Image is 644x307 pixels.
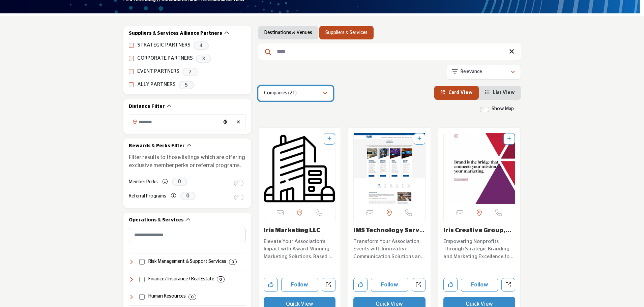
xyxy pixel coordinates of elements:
[191,295,194,299] b: 0
[440,90,473,95] a: View Card
[258,86,333,101] button: Companies (21)
[354,133,425,204] a: Open Listing in new tab
[137,41,191,49] label: STRATEGIC PARTNERS
[182,68,198,76] span: 7
[493,90,515,95] span: List View
[434,86,479,100] li: Card View
[219,277,222,282] b: 0
[234,115,244,130] div: Clear search location
[353,227,425,241] a: IMS Technology Servi...
[258,43,521,60] input: Search Keyword
[417,136,421,141] a: Add To List
[264,133,335,204] a: Open Listing in new tab
[281,278,319,292] button: Follow
[129,43,134,48] input: STRATEGIC PARTNERS checkbox
[264,227,336,235] h3: Iris Marketing LLC
[353,236,426,261] a: Transform Your Association Events with Innovative Communication Solutions and Unmatched Excellenc...
[129,56,134,61] input: CORPORATE PARTNERS checkbox
[129,30,222,37] h2: Suppliers & Services Alliance Partners
[443,227,516,235] h3: Iris Creative Group, Inc.
[264,90,297,97] p: Companies (21)
[217,276,225,282] div: 0 Results For Finance / Insurance / Real Estate
[443,238,516,261] p: Empowering Nonprofits Through Strategic Branding and Marketing Excellence for Lasting Impact. Ser...
[129,190,166,202] label: Referral Programs
[448,90,473,95] span: Card View
[129,217,184,224] h2: Operations & Services
[129,143,185,150] h2: Rewards & Perks Filter
[129,103,165,110] h2: Distance Filter
[172,178,187,186] span: 0
[148,258,226,265] h4: Risk Management & Support Services: Services for cancellation insurance and transportation soluti...
[264,227,320,234] a: Iris Marketing LLC
[264,236,336,261] a: Elevate Your Association's Impact with Award-Winning Marketing Solutions. Based in [US_STATE], [G...
[137,81,176,89] label: ALLY PARTNERS
[507,136,511,141] a: Add To List
[129,153,246,170] p: Filter results to those listings which are offering exclusive member perks or referral programs.
[148,276,214,283] h4: Finance / Insurance / Real Estate: Financial management, accounting, insurance, banking, payroll,...
[194,41,209,50] span: 4
[137,68,179,75] label: EVENT PARTNERS
[444,133,515,204] img: Iris Creative Group, Inc.
[196,55,211,63] span: 3
[501,278,515,292] a: Open iris-creative-group-inc in new tab
[129,176,158,188] label: Member Perks
[446,65,521,80] button: Relevance
[139,259,145,265] input: Select Risk Management & Support Services checkbox
[353,278,368,292] button: Like company
[479,86,521,100] li: List View
[180,192,196,200] span: 0
[412,278,426,292] a: Open ims-technology-services in new tab
[129,228,246,242] input: Search Category
[129,115,220,128] input: Search Location
[485,90,515,95] a: View List
[234,181,243,186] input: Switch to Member Perks
[325,29,368,36] a: Suppliers & Services
[139,277,145,282] input: Select Finance / Insurance / Real Estate checkbox
[232,259,234,264] b: 0
[322,278,335,292] a: Open iris-marketing-llc in new tab
[327,136,331,141] a: Add To List
[264,133,335,204] img: Iris Marketing LLC
[443,236,516,261] a: Empowering Nonprofits Through Strategic Branding and Marketing Excellence for Lasting Impact. Ser...
[354,133,425,204] img: IMS Technology Services
[148,293,186,300] h4: Human Resources: Services and solutions for employee management, benefits, recruiting, compliance...
[129,82,134,87] input: ALLY PARTNERS checkbox
[129,69,134,74] input: EVENT PARTNERS checkbox
[443,227,511,234] a: Iris Creative Group,...
[264,29,312,36] a: Destinations & Venues
[461,278,498,292] button: Follow
[461,69,482,75] p: Relevance
[139,294,145,300] input: Select Human Resources checkbox
[264,238,336,261] p: Elevate Your Association's Impact with Award-Winning Marketing Solutions. Based in [US_STATE], [G...
[220,115,230,130] div: Choose your current location
[353,238,426,261] p: Transform Your Association Events with Innovative Communication Solutions and Unmatched Excellenc...
[234,195,243,200] input: Switch to Referral Programs
[353,227,426,235] h3: IMS Technology Services
[137,55,193,62] label: CORPORATE PARTNERS
[264,278,278,292] button: Like company
[492,105,514,113] label: Show Map
[188,294,196,300] div: 0 Results For Human Resources
[444,133,515,204] a: Open Listing in new tab
[371,278,408,292] button: Follow
[229,259,237,265] div: 0 Results For Risk Management & Support Services
[443,278,458,292] button: Like company
[179,81,194,89] span: 5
